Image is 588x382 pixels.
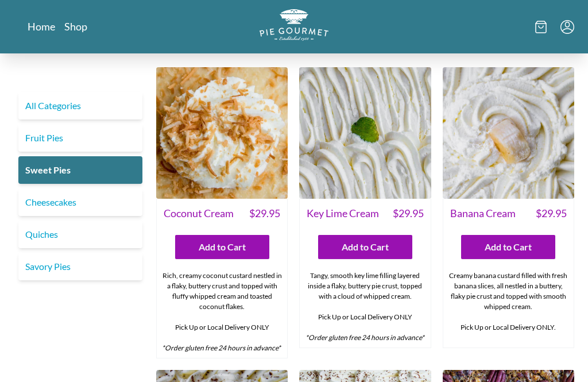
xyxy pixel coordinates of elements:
[199,240,246,254] span: Add to Cart
[560,20,574,34] button: Menu
[28,20,55,33] a: Home
[318,235,412,259] button: Add to Cart
[485,240,532,254] span: Add to Cart
[156,67,288,199] img: Coconut Cream
[450,206,516,221] span: Banana Cream
[18,156,142,184] a: Sweet Pies
[299,67,431,199] img: Key Lime Cream
[260,9,328,41] img: logo
[305,333,424,342] em: *Order gluten free 24 hours in advance*
[162,344,281,352] em: *Order gluten free 24 hours in advance*
[64,20,87,33] a: Shop
[175,235,269,259] button: Add to Cart
[18,188,142,216] a: Cheesecakes
[157,266,287,358] div: Rich, creamy coconut custard nestled in a flaky, buttery crust and topped with fluffy whipped cre...
[393,206,424,221] span: $ 29.95
[18,221,142,248] a: Quiches
[536,206,567,221] span: $ 29.95
[18,92,142,119] a: All Categories
[300,266,430,348] div: Tangy, smooth key lime filling layered inside a flaky, buttery pie crust, topped with a cloud of ...
[260,9,328,44] a: Logo
[18,124,142,152] a: Fruit Pies
[461,235,555,259] button: Add to Cart
[164,206,234,221] span: Coconut Cream
[443,266,574,348] div: Creamy banana custard filled with fresh banana slices, all nestled in a buttery, flaky pie crust ...
[249,206,280,221] span: $ 29.95
[342,240,389,254] span: Add to Cart
[443,67,574,199] img: Banana Cream
[18,253,142,280] a: Savory Pies
[307,206,379,221] span: Key Lime Cream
